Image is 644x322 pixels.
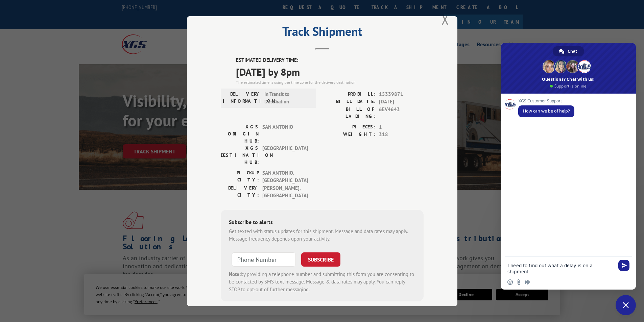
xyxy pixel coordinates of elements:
strong: Note: [229,271,241,277]
label: BILL OF LADING: [322,105,376,120]
label: DELIVERY INFORMATION: [223,90,261,105]
span: Send a file [516,279,522,285]
span: Chat [568,46,577,56]
span: 6EV4643 [379,105,424,120]
span: SAN ANTONIO [262,123,308,144]
span: [PERSON_NAME] , [GEOGRAPHIC_DATA] [262,184,308,199]
span: 318 [379,131,424,139]
span: How can we be of help? [523,108,570,114]
label: PICKUP CITY: [221,169,259,184]
label: WEIGHT: [322,131,376,139]
div: Chat [553,46,584,56]
label: PROBILL: [322,90,376,98]
textarea: Compose your message... [507,263,614,275]
span: Audio message [525,279,530,285]
span: Insert an emoji [507,279,513,285]
label: PIECES: [322,123,376,131]
span: 1 [379,123,424,131]
span: Send [618,260,629,271]
div: The estimated time is using the time zone for the delivery destination. [236,79,424,85]
label: ESTIMATED DELIVERY TIME: [236,56,424,64]
div: Get texted with status updates for this shipment. Message and data rates may apply. Message frequ... [229,227,415,243]
label: XGS DESTINATION HUB: [221,144,259,166]
input: Phone Number [232,252,296,266]
span: XGS Customer Support [518,99,574,103]
label: XGS ORIGIN HUB: [221,123,259,144]
div: by providing a telephone number and submitting this form you are consenting to be contacted by SM... [229,270,415,293]
h2: Track Shipment [221,27,424,40]
label: DELIVERY CITY: [221,184,259,199]
span: 15339871 [379,90,424,98]
span: SAN ANTONIO , [GEOGRAPHIC_DATA] [262,169,308,184]
span: [GEOGRAPHIC_DATA] [262,144,308,166]
div: Close chat [616,295,636,315]
div: Subscribe to alerts [229,218,415,227]
button: SUBSCRIBE [301,252,340,266]
label: BILL DATE: [322,98,376,106]
span: [DATE] by 8pm [236,64,424,79]
span: In Transit to Destination [264,90,310,105]
button: Close modal [442,10,449,28]
span: [DATE] [379,98,424,106]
